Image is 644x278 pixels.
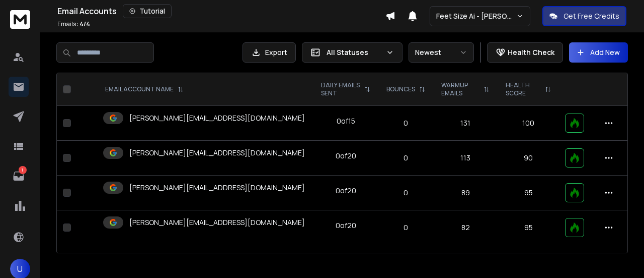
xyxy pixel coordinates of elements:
[386,85,415,93] p: BOUNCES
[384,188,427,198] p: 0
[498,210,559,245] td: 95
[433,106,498,141] td: 131
[129,113,305,123] p: [PERSON_NAME][EMAIL_ADDRESS][DOMAIN_NAME]
[409,42,474,63] button: Newest
[498,106,559,141] td: 100
[542,6,626,26] button: Get Free Credits
[321,81,360,97] p: DAILY EMAILS SENT
[336,220,356,231] div: 0 of 20
[384,223,427,233] p: 0
[508,47,554,58] p: Health Check
[498,176,559,210] td: 95
[327,47,382,58] p: All Statuses
[433,176,498,210] td: 89
[498,141,559,176] td: 90
[105,85,184,93] div: EMAIL ACCOUNT NAME
[384,118,427,128] p: 0
[129,183,305,193] p: [PERSON_NAME][EMAIL_ADDRESS][DOMAIN_NAME]
[563,11,619,21] p: Get Free Credits
[57,4,385,18] div: Email Accounts
[243,42,296,63] button: Export
[433,210,498,245] td: 82
[9,166,29,186] a: 1
[506,81,541,97] p: HEALTH SCORE
[79,20,90,28] span: 4 / 4
[123,4,172,18] button: Tutorial
[441,81,479,97] p: WARMUP EMAILS
[487,42,563,63] button: Health Check
[336,151,356,161] div: 0 of 20
[436,11,516,21] p: Feet Size Ai - [PERSON_NAME]
[19,166,27,174] p: 1
[384,153,427,163] p: 0
[57,20,90,28] p: Emails :
[433,141,498,176] td: 113
[129,148,305,158] p: [PERSON_NAME][EMAIL_ADDRESS][DOMAIN_NAME]
[336,186,356,196] div: 0 of 20
[129,217,305,228] p: [PERSON_NAME][EMAIL_ADDRESS][DOMAIN_NAME]
[569,42,628,63] button: Add New
[337,116,355,126] div: 0 of 15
